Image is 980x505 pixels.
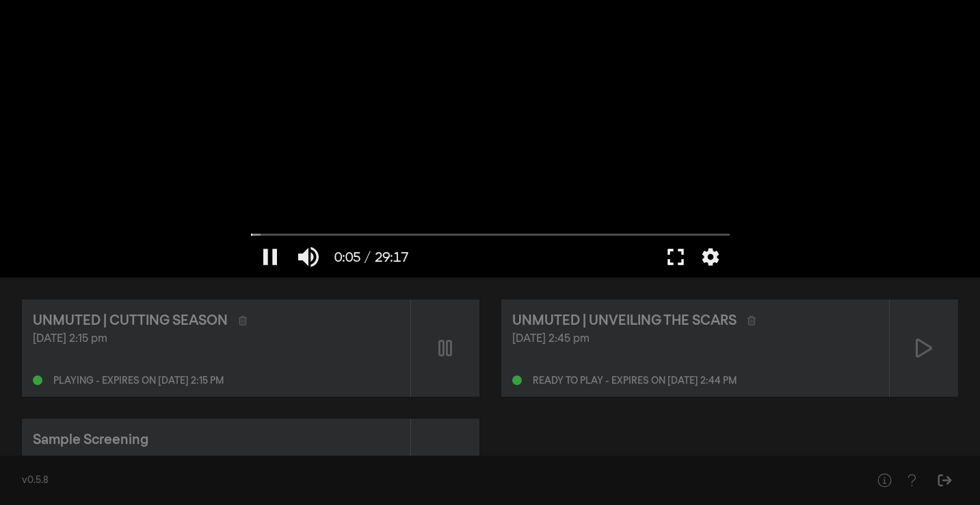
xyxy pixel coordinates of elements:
button: Mute [289,236,328,278]
button: Full screen [657,236,695,278]
div: [DATE] 2:45 pm [512,331,879,347]
button: Pause [251,236,289,278]
div: Ready to play - expires on [DATE] 2:44 pm [533,376,737,386]
button: Help [871,467,898,494]
button: 0:05 / 29:17 [328,236,415,278]
div: Sample Screening [33,430,148,450]
button: Sign Out [931,467,958,494]
div: UNMUTED | UNVEILING THE SCARS [512,310,737,331]
div: Playing - expires on [DATE] 2:15 pm [53,376,224,386]
div: [DATE] 2:15 pm [33,331,399,347]
button: Help [898,467,925,494]
div: v0.5.8 [22,473,843,488]
div: UNMUTED | CUTTING SEASON [33,310,228,331]
button: More settings [695,236,726,278]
